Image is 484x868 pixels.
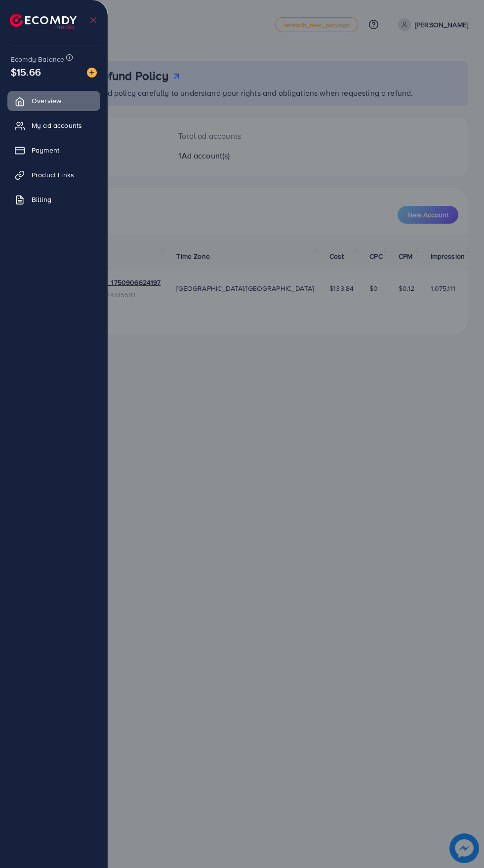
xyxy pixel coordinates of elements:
a: Overview [7,91,100,111]
span: My ad accounts [32,120,82,130]
img: logo [10,14,77,29]
a: Payment [7,140,100,160]
span: Payment [32,145,59,155]
span: Overview [32,96,61,106]
img: image [87,68,97,78]
a: Billing [7,190,100,209]
span: Ecomdy Balance [11,54,64,64]
a: Product Links [7,165,100,185]
span: $15.66 [11,65,41,79]
span: Billing [32,195,51,204]
a: My ad accounts [7,116,100,135]
span: Product Links [32,170,74,180]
